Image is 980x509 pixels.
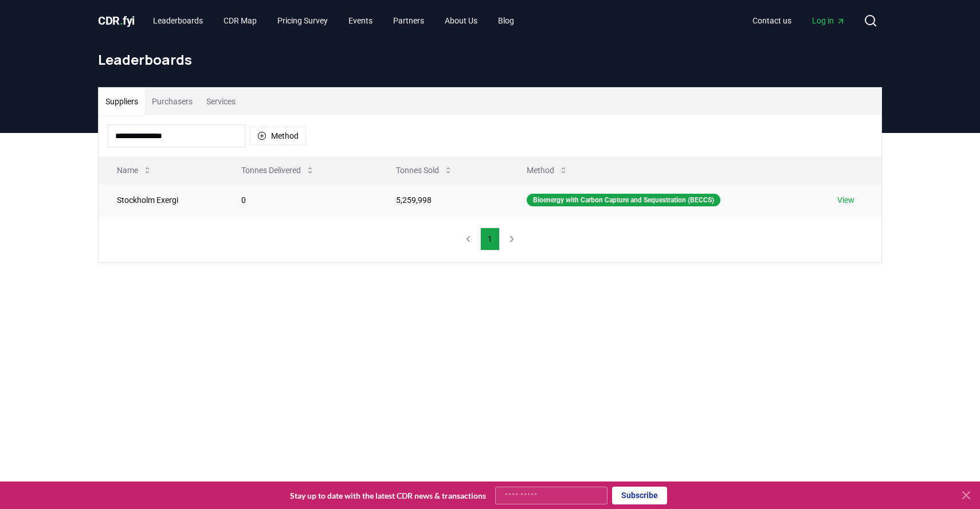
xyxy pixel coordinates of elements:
[99,88,145,115] button: Suppliers
[527,194,720,206] div: Bioenergy with Carbon Capture and Sequestration (BECCS)
[436,10,487,31] a: About Us
[812,15,845,26] span: Log in
[489,10,523,31] a: Blog
[339,10,382,31] a: Events
[743,10,854,31] nav: Main
[387,159,462,182] button: Tonnes Sold
[144,10,523,31] nav: Main
[199,88,242,115] button: Services
[108,159,161,182] button: Name
[223,184,377,216] td: 0
[98,13,135,29] a: CDR.fyi
[384,10,433,31] a: Partners
[378,184,509,216] td: 5,259,998
[232,159,324,182] button: Tonnes Delivered
[214,10,266,31] a: CDR Map
[99,184,223,216] td: Stockholm Exergi
[803,10,854,31] a: Log in
[144,10,212,31] a: Leaderboards
[250,127,306,145] button: Method
[480,228,500,250] button: 1
[98,14,135,28] span: CDR fyi
[120,14,123,28] span: .
[518,159,577,182] button: Method
[837,194,854,206] a: View
[743,10,801,31] a: Contact us
[145,88,199,115] button: Purchasers
[98,50,882,69] h1: Leaderboards
[268,10,337,31] a: Pricing Survey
